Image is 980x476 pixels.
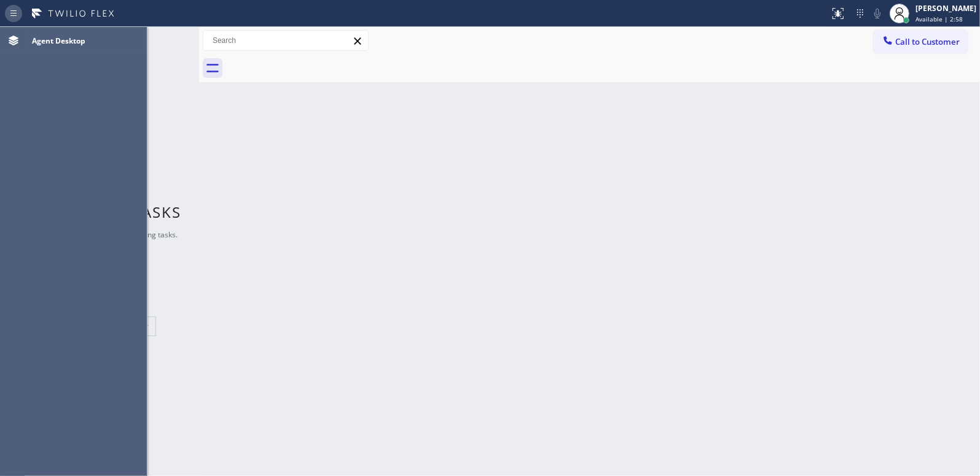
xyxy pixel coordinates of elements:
[869,5,886,22] button: Mute
[915,3,976,13] div: [PERSON_NAME]
[915,15,963,23] span: Available | 2:58
[874,30,968,53] button: Call to Customer
[895,36,960,47] span: Call to Customer
[32,36,85,46] span: Agent Desktop
[203,31,368,50] input: Search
